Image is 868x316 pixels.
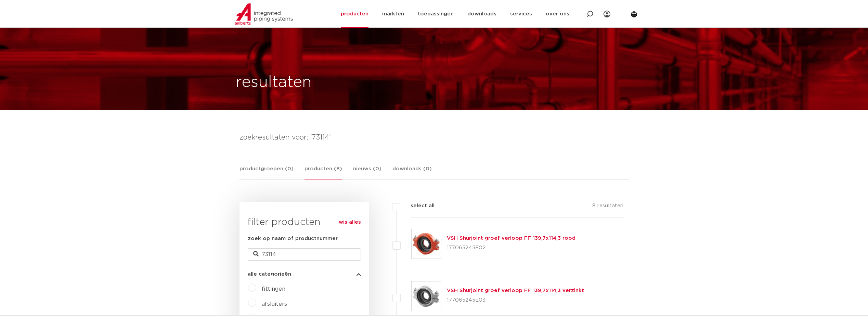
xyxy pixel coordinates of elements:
a: afsluiters [262,301,287,307]
a: VSH Shurjoint groef verloop FF 139,7x114,3 rood [447,236,575,241]
label: select all [400,202,435,210]
h1: resultaten [236,71,312,93]
h4: zoekresultaten voor: '73114' [239,132,629,143]
p: 177065245E02 [447,242,575,253]
p: 177065245E03 [447,295,584,306]
a: nieuws (0) [353,165,381,180]
a: VSH Shurjoint groef verloop FF 139,7x114,3 verzinkt [447,288,584,293]
a: wis alles [339,218,361,226]
a: downloads (0) [392,165,432,180]
span: alle categorieën [248,272,291,277]
a: fittingen [262,286,285,292]
a: productgroepen (0) [239,165,294,180]
label: zoek op naam of productnummer [248,235,338,243]
p: 8 resultaten [592,202,623,212]
img: Thumbnail for VSH Shurjoint groef verloop FF 139,7x114,3 rood [412,229,441,259]
h3: filter producten [248,215,361,229]
a: producten (8) [305,165,342,180]
button: alle categorieën [248,272,361,277]
input: zoeken [248,248,361,261]
img: Thumbnail for VSH Shurjoint groef verloop FF 139,7x114,3 verzinkt [412,281,441,311]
